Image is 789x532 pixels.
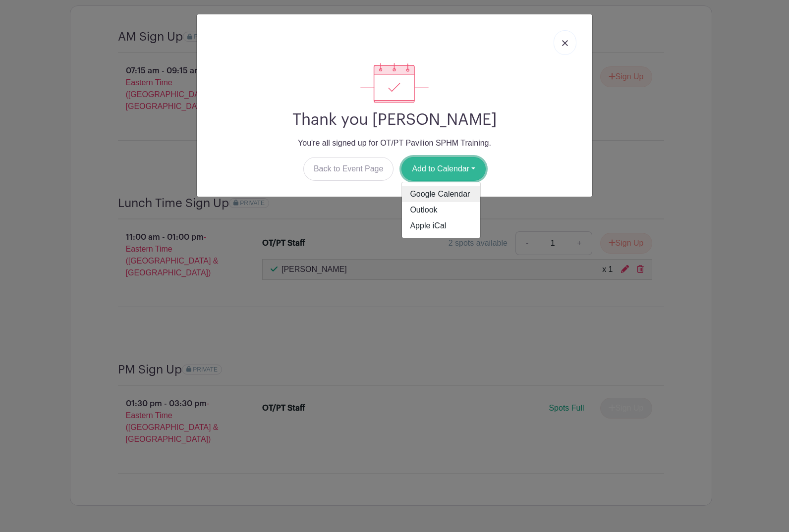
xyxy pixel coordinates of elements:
[402,202,480,218] a: Outlook
[303,157,394,181] a: Back to Event Page
[402,186,480,202] a: Google Calendar
[402,218,480,234] a: Apple iCal
[205,137,584,149] p: You're all signed up for OT/PT Pavilion SPHM Training.
[401,157,486,181] button: Add to Calendar
[562,40,568,46] img: close_button-5f87c8562297e5c2d7936805f587ecaba9071eb48480494691a3f1689db116b3.svg
[360,63,429,103] img: signup_complete-c468d5dda3e2740ee63a24cb0ba0d3ce5d8a4ecd24259e683200fb1569d990c8.svg
[205,110,584,129] h2: Thank you [PERSON_NAME]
